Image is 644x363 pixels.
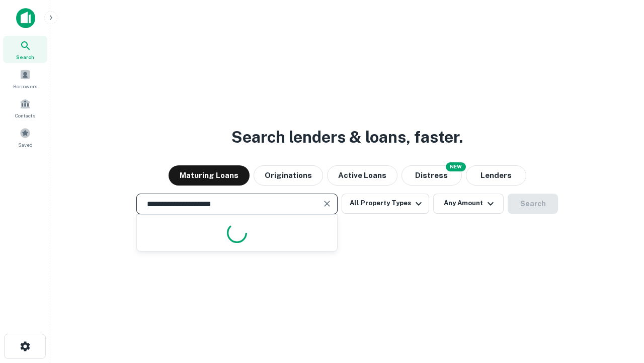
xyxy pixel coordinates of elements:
button: Clear [320,197,334,211]
button: All Property Types [342,194,429,214]
button: Maturing Loans [169,165,250,186]
button: Originations [254,165,323,186]
a: Saved [3,124,47,151]
button: Active Loans [327,165,397,186]
span: Saved [18,141,33,149]
span: Contacts [15,111,35,119]
button: Search distressed loans with lien and other non-mortgage details. [401,165,462,186]
a: Search [3,36,47,63]
a: Contacts [3,94,47,122]
div: NEW [446,162,466,171]
span: Search [16,53,34,61]
span: Borrowers [13,82,37,90]
h3: Search lenders & loans, faster. [231,125,463,149]
button: Any Amount [433,194,504,214]
iframe: Chat Widget [594,282,644,331]
img: capitalize-icon.png [16,8,35,28]
a: Borrowers [3,65,47,92]
button: Lenders [466,165,526,186]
